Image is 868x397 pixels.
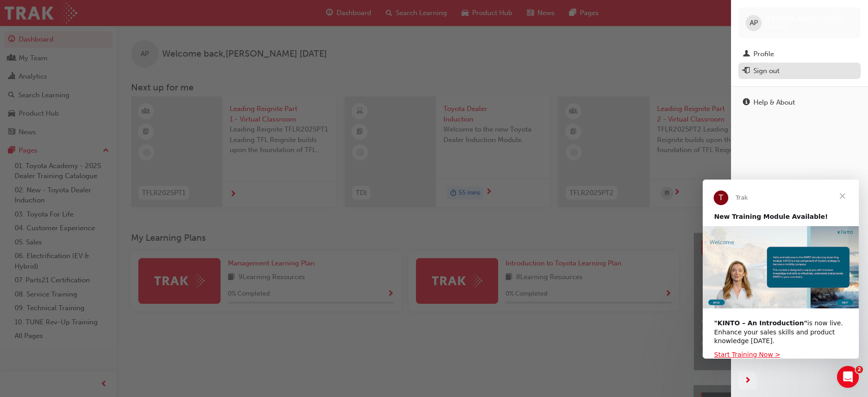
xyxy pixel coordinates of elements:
a: Help & About [738,94,861,111]
span: man-icon [743,50,750,58]
iframe: Intercom live chat [837,366,859,388]
span: next-icon [744,375,751,386]
iframe: Intercom live chat message [703,180,859,359]
span: info-icon [743,99,750,107]
span: [PERSON_NAME] [DATE] [765,15,843,23]
span: 2 [856,366,863,373]
button: Sign out [738,63,861,79]
div: Sign out [753,66,779,76]
div: Help & About [753,97,795,108]
span: exit-icon [743,67,750,75]
span: AP [750,18,758,28]
a: Profile [738,46,861,63]
div: Profile [753,49,774,59]
span: 660788 [765,23,787,31]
